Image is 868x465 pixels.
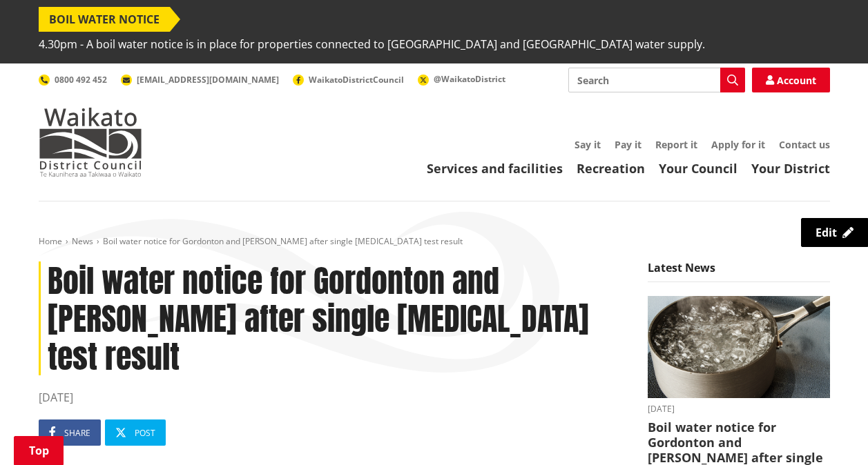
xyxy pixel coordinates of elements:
[137,74,279,86] span: [EMAIL_ADDRESS][DOMAIN_NAME]
[655,138,697,151] a: Report it
[39,74,107,86] a: 0800 492 452
[39,108,142,177] img: Waikato District Council - Te Kaunihera aa Takiwaa o Waikato
[751,160,830,177] a: Your District
[575,138,601,151] a: Say it
[72,235,93,247] a: News
[309,74,404,86] span: WaikatoDistrictCouncil
[103,235,463,247] span: Boil water notice for Gordonton and [PERSON_NAME] after single [MEDICAL_DATA] test result
[752,68,830,92] a: Account
[55,74,107,86] span: 0800 492 452
[648,405,830,413] time: [DATE]
[434,73,505,85] span: @WaikatoDistrict
[39,32,705,57] span: 4.30pm - A boil water notice is in place for properties connected to [GEOGRAPHIC_DATA] and [GEOGR...
[105,419,166,446] a: Post
[293,74,404,86] a: WaikatoDistrictCouncil
[801,218,868,247] a: Edit
[135,427,155,439] span: Post
[568,68,745,92] input: Search input
[39,419,101,446] a: Share
[659,160,737,177] a: Your Council
[418,73,505,85] a: @WaikatoDistrict
[121,74,279,86] a: [EMAIL_ADDRESS][DOMAIN_NAME]
[39,261,627,376] h1: Boil water notice for Gordonton and [PERSON_NAME] after single [MEDICAL_DATA] test result
[64,427,90,439] span: Share
[39,389,627,406] time: [DATE]
[615,138,642,151] a: Pay it
[577,160,645,177] a: Recreation
[427,160,563,177] a: Services and facilities
[648,296,830,399] img: boil water notice
[14,436,64,465] a: Top
[804,407,854,457] iframe: Messenger Launcher
[779,138,830,151] a: Contact us
[39,236,830,248] nav: breadcrumb
[816,225,837,240] span: Edit
[39,235,62,247] a: Home
[711,138,765,151] a: Apply for it
[39,7,170,32] span: BOIL WATER NOTICE
[648,261,830,282] h5: Latest News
